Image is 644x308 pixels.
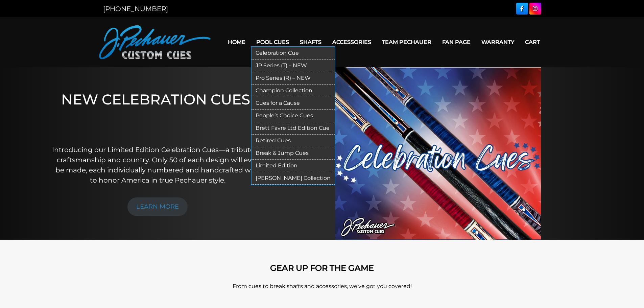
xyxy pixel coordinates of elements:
a: [PERSON_NAME] Collection [252,172,335,185]
a: Pro Series (R) – NEW [252,72,335,85]
p: From cues to break shafts and accessories, we’ve got you covered! [129,282,515,290]
a: Team Pechauer [377,33,437,51]
a: Champion Collection [252,85,335,97]
a: Warranty [476,33,520,51]
a: People’s Choice Cues [252,110,335,122]
h1: NEW CELEBRATION CUES! [52,91,264,135]
a: Brett Favre Ltd Edition Cue [252,122,335,135]
a: Break & Jump Cues [252,147,335,160]
a: Shafts [294,33,327,51]
a: Retired Cues [252,135,335,147]
strong: GEAR UP FOR THE GAME [270,263,374,273]
a: JP Series (T) – NEW [252,60,335,72]
a: Celebration Cue [252,47,335,60]
a: LEARN MORE [127,197,188,216]
a: Limited Edition [252,160,335,172]
img: Pechauer Custom Cues [99,25,211,59]
p: Introducing our Limited Edition Celebration Cues—a tribute to craftsmanship and country. Only 50 ... [52,145,264,185]
a: Pool Cues [251,33,294,51]
a: Accessories [327,33,377,51]
a: Cues for a Cause [252,97,335,110]
a: Cart [520,33,545,51]
a: Home [222,33,251,51]
a: [PHONE_NUMBER] [103,5,168,13]
a: Fan Page [437,33,476,51]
